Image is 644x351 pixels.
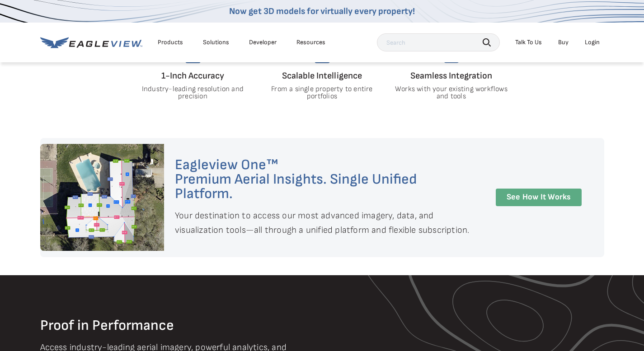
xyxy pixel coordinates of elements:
div: Resources [296,38,325,46]
div: Login [585,38,600,46]
h2: Eagleview One™ Premium Aerial Insights. Single Unified Platform. [175,158,476,201]
a: Buy [558,38,569,46]
a: See How It Works [496,189,582,206]
p: Your destination to access our most advanced imagery, data, and visualization tools—all through a... [175,208,476,237]
p: Works with your existing workflows and tools [394,86,508,100]
h4: Seamless Integration [394,69,509,83]
p: From a single property to entire portfolios [265,86,379,100]
p: Industry-leading resolution and precision [136,86,250,100]
h4: Scalable Intelligence [265,69,380,83]
input: Search [377,33,500,51]
div: Solutions [203,38,229,46]
h4: 1-Inch Accuracy [136,69,250,83]
a: Developer [249,38,277,46]
h2: Proof in Performance [40,319,604,333]
div: Products [158,38,183,46]
a: Now get 3D models for virtually every property! [229,6,415,17]
div: Talk To Us [515,38,542,46]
